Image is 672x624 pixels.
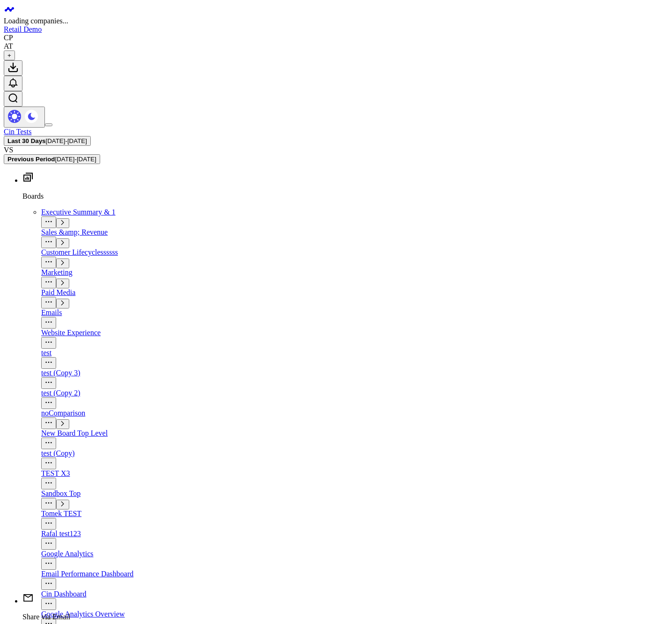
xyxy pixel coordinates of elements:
[41,478,56,489] button: Open board menu
[41,570,668,578] div: Email Performance Dashboard
[41,538,56,550] button: Open board menu
[41,277,56,288] button: Open board menu
[41,297,56,308] button: Open board menu
[41,570,668,588] a: Email Performance DashboardOpen board menu
[41,610,668,618] div: Google Analytics Overview
[41,509,668,528] a: Tomek TESTOpen board menu
[41,377,56,389] button: Open board menu
[41,208,668,227] a: Executive Summary & 1Open board menu
[41,429,668,438] div: New Board Top Level
[41,530,668,538] div: Rafal test123
[41,308,668,327] a: EmailsOpen board menu
[4,136,91,146] button: Last 30 Days[DATE]-[DATE]
[4,34,13,42] div: CP
[55,156,96,163] span: [DATE] - [DATE]
[41,417,56,429] button: Open board menu
[4,17,668,25] div: Loading companies...
[41,216,56,228] button: Open board menu
[41,518,56,530] button: Open board menu
[41,228,668,247] a: Sales &amp; RevenueOpen board menu
[41,208,668,216] div: Executive Summary & 1
[41,449,668,468] a: test (Copy)Open board menu
[4,128,31,136] a: Cin Tests
[41,469,668,478] div: TEST X3
[22,192,668,201] p: Boards
[41,489,668,508] a: Sandbox TopOpen board menu
[41,409,668,417] div: noComparison
[22,613,668,621] p: Share via Email
[41,248,668,257] div: Customer Lifecyclessssss
[41,257,56,268] button: Open board menu
[4,91,22,107] button: Open search
[41,389,668,408] a: test (Copy 2)Open board menu
[41,329,668,337] div: Website Experience
[41,429,668,448] a: New Board Top LevelOpen board menu
[41,438,56,449] button: Open board menu
[4,42,13,50] div: AT
[41,228,668,237] div: Sales &amp; Revenue
[41,349,668,357] div: test
[7,156,55,163] b: Previous Period
[4,50,15,60] button: +
[41,317,56,329] button: Open board menu
[41,598,56,610] button: Open board menu
[41,308,668,317] div: Emails
[41,248,668,267] a: Customer LifecyclessssssOpen board menu
[4,25,42,33] a: Retail Demo
[41,469,668,488] a: TEST X3Open board menu
[41,349,668,367] a: testOpen board menu
[7,52,11,59] span: +
[4,146,668,154] div: VS
[41,458,56,469] button: Open board menu
[41,268,668,287] a: MarketingOpen board menu
[41,357,56,369] button: Open board menu
[7,137,46,144] b: Last 30 Days
[41,369,668,387] a: test (Copy 3)Open board menu
[41,288,668,297] div: Paid Media
[41,268,668,277] div: Marketing
[41,288,668,307] a: Paid MediaOpen board menu
[41,578,56,590] button: Open board menu
[41,509,668,518] div: Tomek TEST
[41,590,668,598] div: Cin Dashboard
[4,154,100,164] button: Previous Period[DATE]-[DATE]
[41,337,56,349] button: Open board menu
[41,237,56,248] button: Open board menu
[41,389,668,397] div: test (Copy 2)
[41,558,56,570] button: Open board menu
[41,590,668,609] a: Cin DashboardOpen board menu
[41,530,668,548] a: Rafal test123Open board menu
[41,498,56,509] button: Open board menu
[41,409,668,428] a: noComparisonOpen board menu
[46,137,87,144] span: [DATE] - [DATE]
[41,550,668,568] a: Google AnalyticsOpen board menu
[41,397,56,409] button: Open board menu
[41,329,668,347] a: Website ExperienceOpen board menu
[41,489,668,498] div: Sandbox Top
[41,449,668,458] div: test (Copy)
[41,550,668,558] div: Google Analytics
[41,369,668,377] div: test (Copy 3)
